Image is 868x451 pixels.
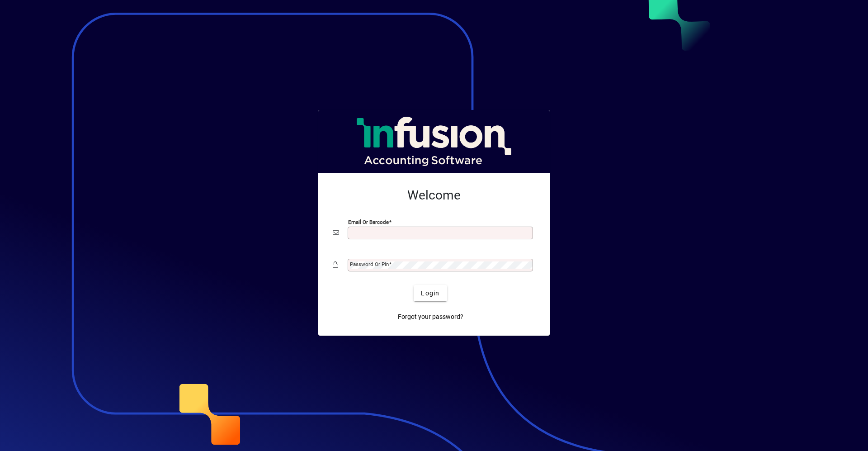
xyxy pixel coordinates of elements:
[333,188,535,203] h2: Welcome
[394,309,467,325] a: Forgot your password?
[348,219,389,225] mat-label: Email or Barcode
[421,289,439,298] span: Login
[398,312,463,322] span: Forgot your password?
[350,261,389,267] mat-label: Password or Pin
[414,285,447,301] button: Login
